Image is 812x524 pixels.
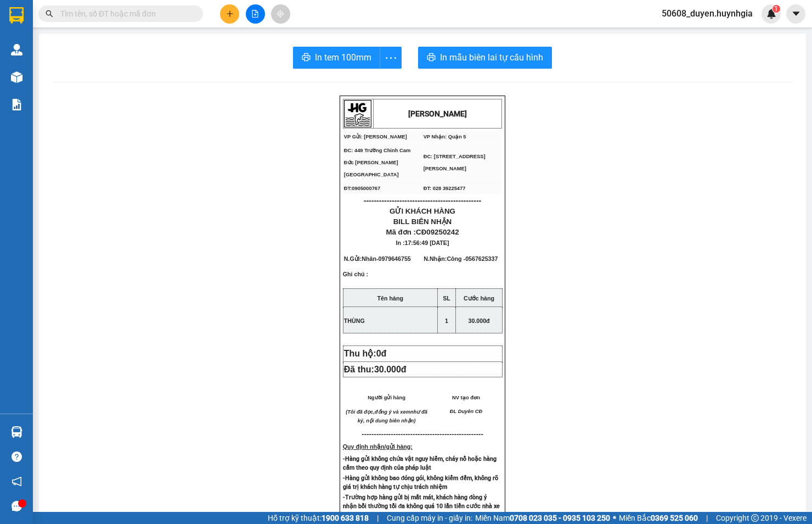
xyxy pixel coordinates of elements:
[11,426,22,438] img: warehouse-icon
[418,47,552,69] button: printerIn mẫu biên lai tự cấu hình
[386,228,459,236] span: Mã đơn :
[424,186,466,191] span: ĐT: 028 39225477
[271,4,290,24] button: aim
[344,255,411,262] span: N.Gửi:
[343,494,500,519] strong: -Trường hợp hàng gửi bị mất mát, khách hàng đòng ý nhận bồi thường tối đa không quá 10 lần tiền c...
[376,349,387,358] span: 0đ
[293,47,380,69] button: printerIn tem 100mm
[362,255,376,262] span: Nhân
[468,317,489,324] span: 30.000đ
[12,451,22,462] span: question-circle
[315,51,371,64] span: In tem 100mm
[343,271,368,286] span: Ghi chú :
[424,255,498,262] span: N.Nhận:
[378,255,410,262] span: 0979646755
[220,4,239,24] button: plus
[374,365,407,374] span: 30.000đ
[380,51,401,65] span: more
[447,255,498,262] span: Công -
[450,409,482,414] span: ĐL Duyên CĐ
[368,395,405,400] span: Người gửi hàng
[772,5,780,13] sup: 1
[791,9,801,19] span: caret-down
[774,5,778,13] span: 1
[246,4,265,24] button: file-add
[362,430,369,438] span: ---
[766,9,776,19] img: icon-new-feature
[387,512,472,524] span: Cung cấp máy in - giấy in:
[344,100,371,127] img: logo
[408,109,467,118] strong: [PERSON_NAME]
[510,514,610,522] strong: 0708 023 035 - 0935 103 250
[322,514,369,522] strong: 1900 633 818
[613,516,616,520] span: ⚪️
[651,514,698,522] strong: 0369 525 060
[452,395,480,400] span: NV tạo đơn
[440,51,543,64] span: In mẫu biên lai tự cấu hình
[443,295,450,302] strong: SL
[344,365,407,374] span: Đã thu:
[344,317,365,324] span: THÙNG
[405,239,449,246] span: 17:56:49 [DATE]
[377,295,403,302] strong: Tên hàng
[786,4,805,24] button: caret-down
[376,255,411,262] span: -
[12,501,22,511] span: message
[344,134,407,140] span: VP Gửi: [PERSON_NAME]
[424,134,466,140] span: VP Nhận: Quận 5
[302,53,311,63] span: printer
[277,10,284,18] span: aim
[751,514,759,522] span: copyright
[226,10,234,18] span: plus
[344,349,391,358] span: Thu hộ:
[344,148,410,177] span: ĐC: 449 Trường Chinh Cam Đức [PERSON_NAME][GEOGRAPHIC_DATA]
[475,512,610,524] span: Miền Nam
[343,455,497,471] strong: -Hàng gửi không chứa vật nguy hiểm, cháy nổ hoặc hàng cấm theo quy định của pháp luật
[653,7,762,20] span: 50608_duyen.huynhgia
[364,196,481,205] span: ----------------------------------------------
[344,186,380,191] span: ĐT:0905000767
[377,512,379,524] span: |
[60,8,190,20] input: Tìm tên, số ĐT hoặc mã đơn
[416,228,459,236] span: CĐ09250242
[706,512,708,524] span: |
[445,317,448,324] span: 1
[380,47,402,69] button: more
[346,409,410,415] em: (Tôi đã đọc,đồng ý và xem
[464,295,494,302] strong: Cước hàng
[268,512,369,524] span: Hỗ trợ kỹ thuật:
[9,7,24,24] img: logo-vxr
[11,71,22,83] img: warehouse-icon
[343,443,413,450] strong: Quy định nhận/gửi hàng:
[11,44,22,55] img: warehouse-icon
[12,476,22,487] span: notification
[358,409,427,423] em: như đã ký, nội dung biên nhận)
[46,10,53,18] span: search
[424,154,486,171] span: ĐC: [STREET_ADDRESS][PERSON_NAME]
[343,475,498,490] strong: -Hàng gửi không bao đóng gói, không kiểm đếm, không rõ giá trị khách hàng tự chịu trách nhiệm
[396,239,449,246] span: In :
[465,255,498,262] span: 0567625337
[390,207,455,215] span: GỬI KHÁCH HÀNG
[619,512,698,524] span: Miền Bắc
[393,218,452,226] span: BILL BIÊN NHẬN
[427,53,436,63] span: printer
[11,99,22,110] img: solution-icon
[369,430,483,438] span: -----------------------------------------------
[251,10,259,18] span: file-add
